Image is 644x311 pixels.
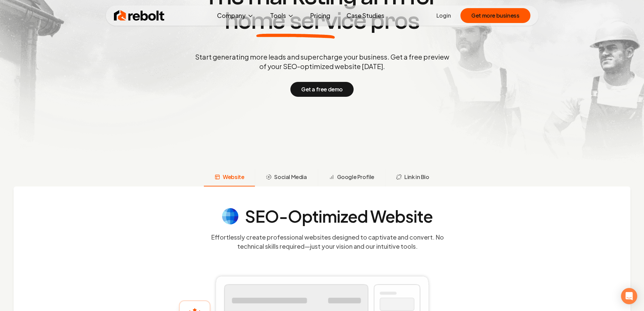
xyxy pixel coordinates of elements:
[385,169,440,186] button: Link in Bio
[341,9,390,22] a: Case Studies
[318,169,385,186] button: Google Profile
[337,173,374,181] span: Google Profile
[460,8,530,23] button: Get more business
[404,173,429,181] span: Link in Bio
[290,82,354,97] button: Get a free demo
[436,12,451,20] a: Login
[255,169,317,186] button: Social Media
[621,288,637,304] div: Open Intercom Messenger
[305,9,336,22] a: Pricing
[204,169,255,186] button: Website
[114,9,165,22] img: Rebolt Logo
[223,173,244,181] span: Website
[274,173,307,181] span: Social Media
[212,9,259,22] button: Company
[245,208,433,224] h4: SEO-Optimized Website
[265,9,300,22] button: Tools
[194,52,451,71] p: Start generating more leads and supercharge your business. Get a free preview of your SEO-optimiz...
[225,9,366,33] span: home service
